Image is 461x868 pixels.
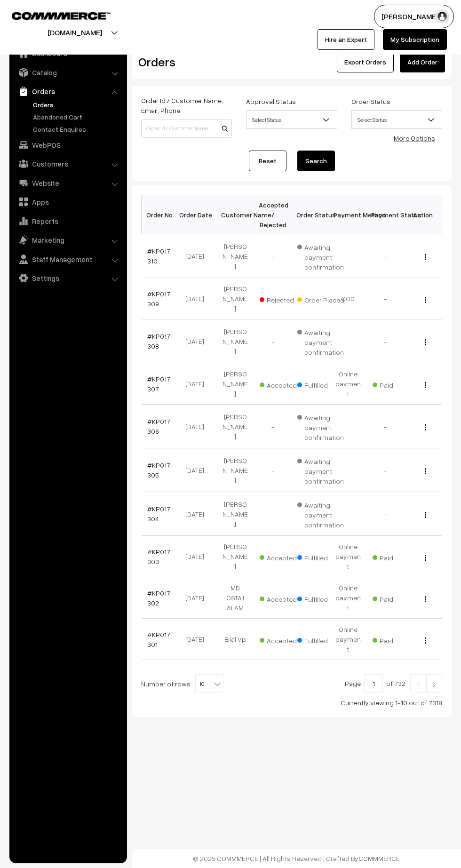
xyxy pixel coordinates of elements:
[297,550,344,563] span: Fulfilled
[12,83,124,100] a: Orders
[254,195,292,234] th: Accepted / Rejected
[329,619,367,660] td: Online payment
[179,319,216,363] td: [DATE]
[260,293,307,305] span: Rejected
[12,9,94,21] a: COMMMERCE
[216,536,254,577] td: [PERSON_NAME]
[216,195,254,234] th: Customer Name
[12,213,124,230] a: Reports
[351,110,442,129] span: Select Status
[31,100,124,110] a: Orders
[216,319,254,363] td: [PERSON_NAME]
[179,619,216,660] td: [DATE]
[367,405,405,448] td: -
[179,234,216,278] td: [DATE]
[367,278,405,319] td: -
[297,293,344,305] span: Order Placed
[297,240,344,272] span: Awaiting payment confirmation
[425,637,426,644] img: Menu
[12,270,124,287] a: Settings
[318,29,374,50] a: Hire an Expert
[12,175,124,191] a: Website
[195,674,223,693] span: 10
[297,410,344,442] span: Awaiting payment confirmation
[196,675,223,693] span: 10
[12,12,111,19] img: COMMMERCE
[367,195,405,234] th: Payment Status
[141,679,191,689] span: Number of rows
[216,278,254,319] td: [PERSON_NAME]
[425,468,426,474] img: Menu
[374,5,454,28] button: [PERSON_NAME]
[425,596,426,602] img: Menu
[373,378,420,390] span: Paid
[132,849,461,868] footer: © 2025 COMMMERCE | All Rights Reserved | Crafted By
[414,682,422,687] img: Left
[31,112,124,122] a: Abandoned Cart
[179,405,216,448] td: [DATE]
[179,492,216,536] td: [DATE]
[367,319,405,363] td: -
[179,536,216,577] td: [DATE]
[179,195,216,234] th: Order Date
[425,512,426,518] img: Menu
[246,110,337,129] span: Select Status
[254,319,292,363] td: -
[147,548,170,565] a: #KP017303
[254,234,292,278] td: -
[216,448,254,492] td: [PERSON_NAME]
[425,254,426,260] img: Menu
[254,492,292,536] td: -
[216,619,254,660] td: Bilal Vp
[373,633,420,645] span: Paid
[260,550,307,563] span: Accepted
[400,52,445,72] a: Add Order
[12,64,124,81] a: Catalog
[260,592,307,604] span: Accepted
[179,278,216,319] td: [DATE]
[246,111,336,128] span: Select Status
[352,111,442,128] span: Select Status
[329,195,367,234] th: Payment Method
[15,21,135,44] button: [DOMAIN_NAME]
[31,124,124,134] a: Contact Enquires
[351,96,390,106] label: Order Status
[329,577,367,619] td: Online payment
[12,231,124,248] a: Marketing
[430,682,438,687] img: Right
[373,592,420,604] span: Paid
[297,454,344,486] span: Awaiting payment confirmation
[141,119,232,138] input: Order Id / Customer Name / Customer Email / Customer Phone
[435,9,449,24] img: user
[260,633,307,645] span: Accepted
[147,589,170,607] a: #KP017302
[292,195,329,234] th: Order Status
[367,448,405,492] td: -
[12,155,124,172] a: Customers
[12,193,124,210] a: Apps
[179,448,216,492] td: [DATE]
[147,247,170,265] a: #KP017310
[147,375,170,393] a: #KP017307
[249,151,286,171] a: Reset
[260,378,307,390] span: Accepted
[425,424,426,430] img: Menu
[394,134,435,142] a: More Options
[216,234,254,278] td: [PERSON_NAME]
[179,577,216,619] td: [DATE]
[367,492,405,536] td: -
[147,630,170,648] a: #KP017301
[425,339,426,345] img: Menu
[329,536,367,577] td: Online payment
[147,332,170,350] a: #KP017308
[216,577,254,619] td: MD OSTAJ ALAM
[254,448,292,492] td: -
[329,278,367,319] td: COD
[425,297,426,303] img: Menu
[383,29,447,50] a: My Subscription
[345,679,361,687] span: Page
[12,136,124,153] a: WebPOS
[142,195,179,234] th: Order No
[297,378,344,390] span: Fulfilled
[425,555,426,561] img: Menu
